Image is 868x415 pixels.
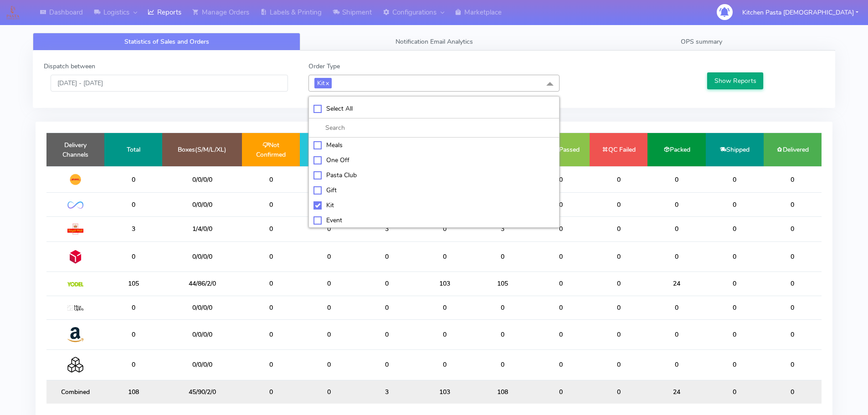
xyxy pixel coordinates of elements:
[764,296,822,319] td: 0
[313,215,555,225] div: Event
[313,200,555,210] div: Kit
[416,272,474,296] td: 103
[706,241,764,272] td: 0
[358,216,416,241] td: 3
[532,272,590,296] td: 0
[313,140,555,150] div: Meals
[358,380,416,404] td: 3
[358,350,416,380] td: 0
[706,166,764,193] td: 0
[590,166,647,193] td: 0
[124,37,209,46] span: Statistics of Sales and Orders
[474,350,532,380] td: 0
[764,133,822,166] td: Delivered
[242,319,300,349] td: 0
[104,166,162,193] td: 0
[104,296,162,319] td: 0
[474,216,532,241] td: 3
[681,37,722,46] span: OPS summary
[300,380,358,404] td: 0
[242,350,300,380] td: 0
[104,380,162,404] td: 108
[300,133,358,166] td: Confirmed
[590,350,647,380] td: 0
[242,241,300,272] td: 0
[532,216,590,241] td: 0
[67,305,83,312] img: MaxOptra
[46,380,104,404] td: Combined
[416,216,474,241] td: 0
[162,166,242,193] td: 0/0/0/0
[242,296,300,319] td: 0
[647,272,705,296] td: 24
[313,185,555,195] div: Gift
[162,193,242,216] td: 0/0/0/0
[474,380,532,404] td: 108
[300,296,358,319] td: 0
[590,133,647,166] td: QC Failed
[706,296,764,319] td: 0
[358,241,416,272] td: 0
[590,241,647,272] td: 0
[162,241,242,272] td: 0/0/0/0
[300,241,358,272] td: 0
[764,272,822,296] td: 0
[300,350,358,380] td: 0
[162,319,242,349] td: 0/0/0/0
[162,216,242,241] td: 1/4/0/0
[313,123,555,133] input: multiselect-search
[706,319,764,349] td: 0
[532,241,590,272] td: 0
[764,166,822,193] td: 0
[764,193,822,216] td: 0
[395,37,473,46] span: Notification Email Analytics
[474,272,532,296] td: 105
[300,216,358,241] td: 0
[706,272,764,296] td: 0
[764,241,822,272] td: 0
[313,155,555,165] div: One Off
[242,193,300,216] td: 0
[162,133,242,166] td: Boxes(S/M/L/XL)
[706,133,764,166] td: Shipped
[67,174,83,185] img: DHL
[590,296,647,319] td: 0
[647,380,705,404] td: 24
[242,216,300,241] td: 0
[162,350,242,380] td: 0/0/0/0
[416,319,474,349] td: 0
[104,133,162,166] td: Total
[590,216,647,241] td: 0
[104,216,162,241] td: 3
[67,224,83,235] img: Royal Mail
[532,296,590,319] td: 0
[325,78,329,87] a: x
[67,282,83,287] img: Yodel
[242,166,300,193] td: 0
[707,72,763,89] button: Show Reports
[162,296,242,319] td: 0/0/0/0
[313,170,555,180] div: Pasta Club
[308,61,340,71] label: Order Type
[162,380,242,404] td: 45/90/2/0
[104,350,162,380] td: 0
[416,350,474,380] td: 0
[647,319,705,349] td: 0
[67,201,83,209] img: OnFleet
[532,380,590,404] td: 0
[735,3,865,22] button: Kitchen Pasta [DEMOGRAPHIC_DATA]
[104,319,162,349] td: 0
[532,193,590,216] td: 0
[162,272,242,296] td: 44/86/2/0
[647,166,705,193] td: 0
[358,296,416,319] td: 0
[474,319,532,349] td: 0
[590,380,647,404] td: 0
[313,104,555,113] div: Select All
[416,380,474,404] td: 103
[706,216,764,241] td: 0
[647,216,705,241] td: 0
[300,166,358,193] td: 0
[104,193,162,216] td: 0
[358,272,416,296] td: 0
